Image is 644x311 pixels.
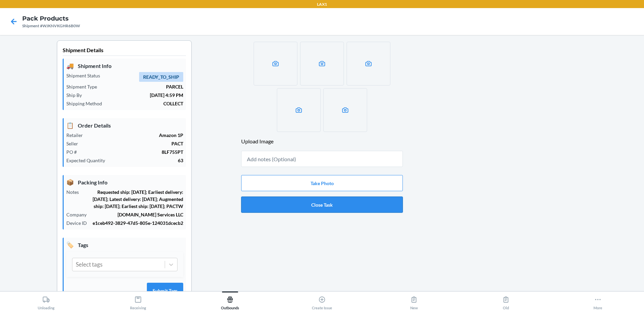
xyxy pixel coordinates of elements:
[66,219,92,227] p: Device ID
[66,240,74,249] span: 🏷️
[63,46,186,56] p: Shipment Details
[66,121,74,130] span: 📋
[66,83,102,90] p: Shipment Type
[66,211,92,218] p: Company
[92,219,183,227] p: e1ceb492-3829-47d5-805e-124031dcecb2
[66,121,183,130] p: Order Details
[66,61,74,70] span: 🚚
[184,291,276,310] button: Outbounds
[593,293,602,310] div: More
[66,92,87,99] p: Ship By
[92,291,184,310] button: Receiving
[66,178,183,187] p: Packing Info
[66,140,84,147] p: Seller
[241,197,403,213] button: Close Task
[38,293,55,310] div: Unloading
[147,283,183,299] button: Submit Tags
[66,72,105,79] p: Shipment Status
[276,291,368,310] button: Create Issue
[66,157,110,164] p: Expected Quantity
[66,188,84,196] p: Notes
[139,72,183,82] span: READY_TO_SHIP
[110,157,183,164] p: 63
[130,293,146,310] div: Receiving
[552,291,644,310] button: More
[107,100,183,107] p: COLLECT
[221,293,239,310] div: Outbounds
[88,132,183,139] p: Amazon 1P
[76,260,102,269] div: Select tags
[92,211,183,218] p: [DOMAIN_NAME] Services LLC
[502,293,510,310] div: Old
[460,291,552,310] button: Old
[66,132,88,139] p: Retailer
[66,178,74,187] span: 📦
[22,23,80,29] div: Shipment #WJKNVKGHR6B0W
[66,148,82,155] p: PO #
[368,291,460,310] button: New
[312,293,332,310] div: Create Issue
[410,293,418,310] div: New
[102,83,183,90] p: PARCEL
[66,61,183,70] p: Shipment Info
[241,137,403,145] header: Upload Image
[241,151,403,167] input: Add notes (Optional)
[82,148,183,155] p: 8LF755PT
[84,188,183,210] p: Requested ship: [DATE]; Earliest delivery: [DATE]; Latest delivery: [DATE]; Augmented ship: [DATE...
[241,175,403,191] button: Take Photo
[317,1,327,7] p: LAX1
[87,92,183,99] p: [DATE] 4:59 PM
[84,140,183,147] p: PACT
[66,240,183,249] p: Tags
[66,100,107,107] p: Shipping Method
[22,14,80,23] h4: Pack Products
